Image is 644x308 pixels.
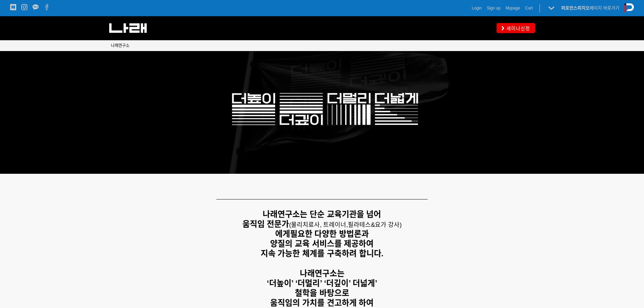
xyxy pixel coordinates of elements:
a: Login [472,5,482,11]
span: 물리치료사, 트레이너, [291,221,348,228]
strong: 나래연구소는 단순 교육기관을 넘어 [263,210,381,219]
strong: 움직임 전문가 [242,219,289,229]
a: Sign up [487,5,501,11]
strong: ‘더높이’ ‘더멀리’ ‘더깊이’ 더넓게’ [267,279,377,288]
a: 세미나신청 [497,23,535,33]
a: 퍼포먼스피지오페이지 바로가기 [561,5,619,10]
span: 나래연구소 [111,43,129,48]
strong: 철학을 바탕으로 [295,288,349,298]
strong: 나래연구소는 [300,269,344,278]
strong: 필요한 다양한 방법론과 [290,229,369,238]
span: ( [289,221,348,228]
strong: 지속 가능한 체계를 구축하려 합니다. [261,249,383,258]
a: Cart [525,5,533,11]
span: 필라테스&요가 강사) [348,221,402,228]
a: Mypage [506,5,520,11]
strong: 에게 [275,229,290,238]
strong: 퍼포먼스피지오 [561,5,590,10]
strong: 양질의 교육 서비스를 제공하여 [270,239,374,248]
a: 나래연구소 [111,42,129,49]
span: 세미나신청 [504,25,530,32]
strong: 움직임의 가치를 견고하게 하여 [270,298,374,307]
